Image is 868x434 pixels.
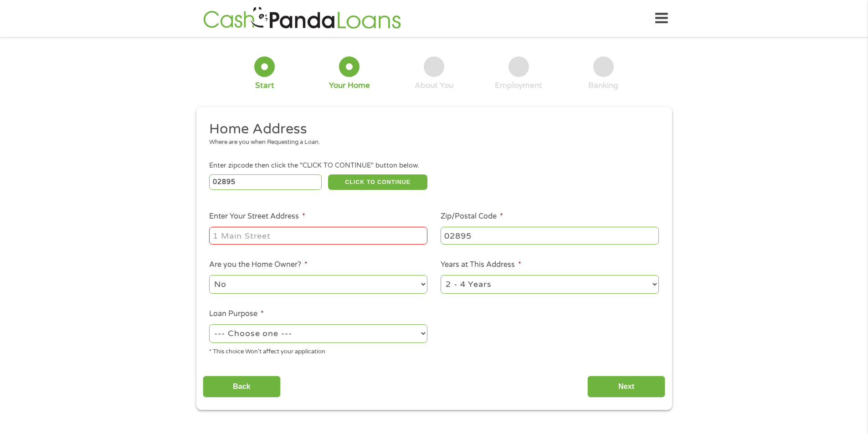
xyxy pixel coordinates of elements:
[255,81,274,91] div: Start
[203,376,281,398] input: Back
[209,212,305,221] label: Enter Your Street Address
[329,81,370,91] div: Your Home
[209,161,658,171] div: Enter zipcode then click the "CLICK TO CONTINUE" button below.
[209,227,427,244] input: 1 Main Street
[441,260,521,270] label: Years at This Address
[209,344,427,357] div: * This choice Won’t affect your application
[209,120,652,138] h2: Home Address
[209,309,264,319] label: Loan Purpose
[441,212,503,221] label: Zip/Postal Code
[328,174,427,190] button: CLICK TO CONTINUE
[209,174,322,190] input: Enter Zipcode (e.g 01510)
[588,81,618,91] div: Banking
[495,81,542,91] div: Employment
[209,138,652,147] div: Where are you when Requesting a Loan.
[209,260,308,270] label: Are you the Home Owner?
[415,81,453,91] div: About You
[587,376,665,398] input: Next
[200,5,404,31] img: GetLoanNow Logo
